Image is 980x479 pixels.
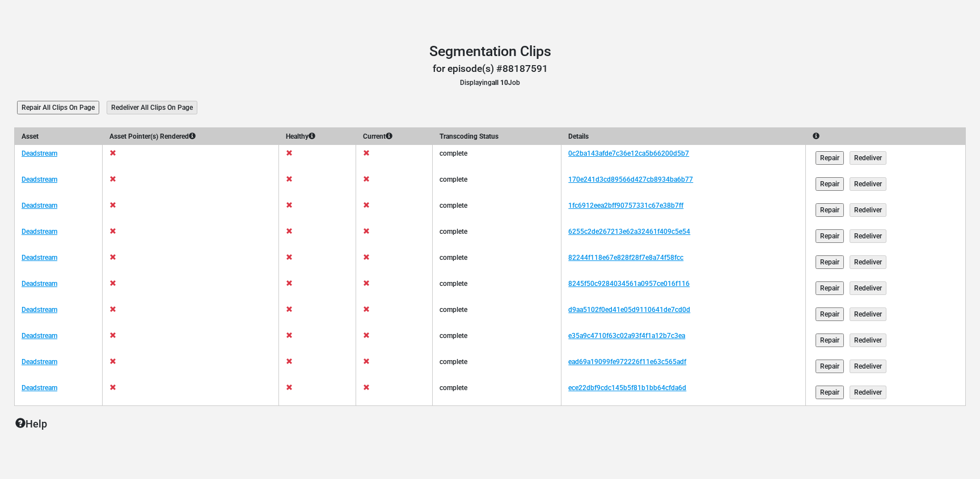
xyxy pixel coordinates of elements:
a: ead69a19099fe972226f11e63c565adf [568,358,686,366]
a: 8245f50c9284034561a0957ce016f116 [568,280,690,288]
th: Details [561,128,806,146]
a: Deadstream [22,202,57,209]
input: Repair [816,203,844,217]
a: Deadstream [22,384,57,392]
th: Asset Pointer(s) Rendered [102,128,278,146]
th: Transcoding Status [433,128,561,146]
td: complete [433,249,561,275]
a: Deadstream [22,332,57,340]
a: 6255c2de267213e62a32461f409c5e54 [568,228,690,236]
th: Healthy [279,128,356,146]
input: Redeliver All Clips On Page [107,101,197,114]
a: ece22dbf9cdc145b5f81b1bb64cfda6d [568,384,686,392]
a: Deadstream [22,149,57,157]
input: Redeliver [850,151,886,165]
a: Deadstream [22,228,57,236]
input: Repair [816,177,844,191]
td: complete [433,301,561,327]
input: Repair [816,307,844,321]
input: Redeliver [850,386,886,399]
a: 1fc6912eea2bff90757331c67e38b7ff [568,202,683,209]
input: Redeliver [850,333,886,347]
a: 170e241d3cd89566d427cb8934ba6b77 [568,176,693,183]
td: complete [433,275,561,301]
th: Current [356,128,432,146]
td: complete [433,145,561,171]
h3: for episode(s) #88187591 [14,63,966,75]
th: Asset [15,128,103,146]
a: 0c2ba143afde7c36e12ca5b66200d5b7 [568,149,689,157]
a: 82244f118e67e828f28f7e8a74f58fcc [568,254,683,262]
b: all 10 [492,79,508,87]
input: Redeliver [850,307,886,321]
a: Deadstream [22,358,57,366]
a: Deadstream [22,254,57,262]
input: Repair All Clips On Page [17,101,99,114]
input: Redeliver [850,203,886,217]
input: Redeliver [850,360,886,373]
input: Repair [816,333,844,347]
a: Deadstream [22,306,57,314]
td: complete [433,379,561,406]
td: complete [433,223,561,249]
a: Deadstream [22,176,57,183]
input: Repair [816,255,844,269]
td: complete [433,353,561,379]
input: Redeliver [850,281,886,295]
input: Redeliver [850,255,886,269]
td: complete [433,327,561,353]
input: Repair [816,281,844,295]
h1: Segmentation Clips [14,43,966,60]
a: Deadstream [22,280,57,288]
input: Repair [816,229,844,243]
input: Redeliver [850,229,886,243]
input: Redeliver [850,177,886,191]
td: complete [433,197,561,223]
input: Repair [816,151,844,165]
a: e35a9c4710f63c02a93f4f1a12b7c3ea [568,332,685,340]
header: Displaying Job [14,43,966,88]
a: d9aa5102f0ed41e05d9110641de7cd0d [568,306,690,314]
p: Help [15,416,966,431]
td: complete [433,171,561,197]
input: Repair [816,386,844,399]
input: Repair [816,360,844,373]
